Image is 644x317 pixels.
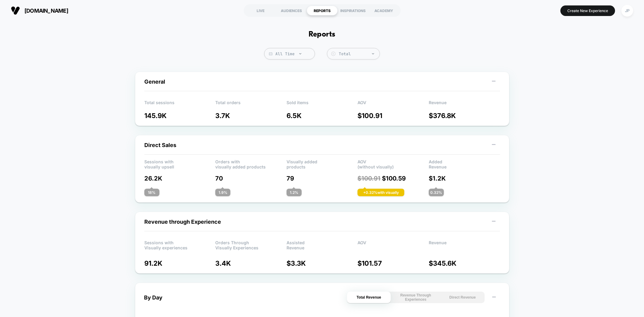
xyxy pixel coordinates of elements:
p: $ 376.8K [429,112,500,120]
span: General [144,78,165,85]
button: [DOMAIN_NAME] [9,6,70,15]
span: Revenue through Experience [144,219,221,225]
p: $ 100.91 [357,112,429,120]
p: Orders with visually added products [215,159,287,168]
div: ACADEMY [368,6,399,15]
p: Sold items [287,100,358,109]
span: Direct Sales [144,142,176,148]
div: REPORTS [307,6,338,15]
p: $ 100.59 [357,175,429,182]
p: Revenue [429,100,500,109]
p: Total sessions [144,100,216,109]
p: Sessions with visually upsell [144,159,216,168]
span: All Time [264,48,315,59]
p: 70 [215,175,287,182]
p: $ 3.3K [287,259,358,267]
div: JP [621,5,633,17]
p: Revenue [429,240,500,249]
div: 18 % [144,189,159,196]
div: 1.2 % [287,189,302,196]
button: Revenue Through Experiences [394,292,437,303]
img: calendar [269,52,272,55]
div: 1.9 % [215,189,230,196]
div: INSPIRATIONS [338,6,368,15]
span: $ 100.91 [357,175,380,182]
div: AUDIENCES [276,6,307,15]
p: 26.2K [144,175,216,182]
p: Sessions with Visually experiences [144,240,216,249]
p: AOV (without visually) [357,159,429,168]
button: Create New Experience [560,5,615,16]
p: Assisted Revenue [287,240,358,249]
span: [DOMAIN_NAME] [24,8,68,14]
tspan: $ [332,52,334,55]
button: JP [620,5,635,17]
p: 91.2K [144,259,216,267]
img: end [372,53,374,54]
p: AOV [357,240,429,249]
div: 0.32 % [429,189,444,196]
div: LIVE [245,6,276,15]
p: AOV [357,100,429,109]
div: Total [339,51,376,56]
button: Direct Revenue [441,292,484,303]
p: Visually added products [287,159,358,168]
p: Orders Through Visually Experiences [215,240,287,249]
div: By Day [144,294,162,301]
p: Total orders [215,100,287,109]
p: $ 1.2K [429,175,500,182]
p: 3.4K [215,259,287,267]
p: 6.5K [287,112,358,120]
img: end [299,53,301,54]
p: $ 345.6K [429,259,500,267]
p: 3.7K [215,112,287,120]
h1: Reports [309,30,335,39]
p: Added Revenue [429,159,500,168]
button: Total Revenue [347,292,391,303]
div: + 0.32 % with visually [357,189,404,196]
p: 145.9K [144,112,216,120]
p: 79 [287,175,358,182]
p: $ 101.57 [357,259,429,267]
img: Visually logo [11,6,20,15]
